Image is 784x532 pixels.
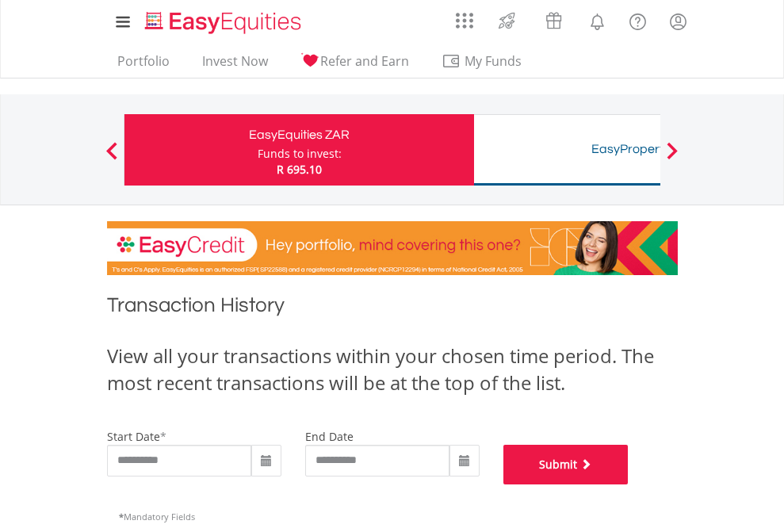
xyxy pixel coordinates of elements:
[442,51,545,71] span: My Funds
[196,53,274,78] a: Invest Now
[446,4,484,29] a: AppsGrid
[305,429,354,444] label: end date
[658,4,698,39] a: My Profile
[503,445,629,484] button: Submit
[96,150,128,166] button: Previous
[320,52,409,70] span: Refer and Earn
[618,4,658,36] a: FAQ's and Support
[577,4,618,36] a: Notifications
[139,4,308,36] a: Home page
[107,221,678,275] img: EasyCredit Promotion Banner
[277,162,322,177] span: R 695.10
[494,8,520,33] img: thrive-v2.svg
[530,4,577,33] a: Vouchers
[107,343,678,397] div: View all your transactions within your chosen time period. The most recent transactions will be a...
[107,291,678,327] h1: Transaction History
[656,150,688,166] button: Next
[111,53,176,78] a: Portfolio
[134,124,465,146] div: EasyEquities ZAR
[119,511,195,522] span: Mandatory Fields
[294,53,415,78] a: Refer and Earn
[541,8,567,33] img: vouchers-v2.svg
[107,429,160,444] label: start date
[142,10,308,36] img: EasyEquities_Logo.png
[456,12,473,29] img: grid-menu-icon.svg
[258,146,342,162] div: Funds to invest:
